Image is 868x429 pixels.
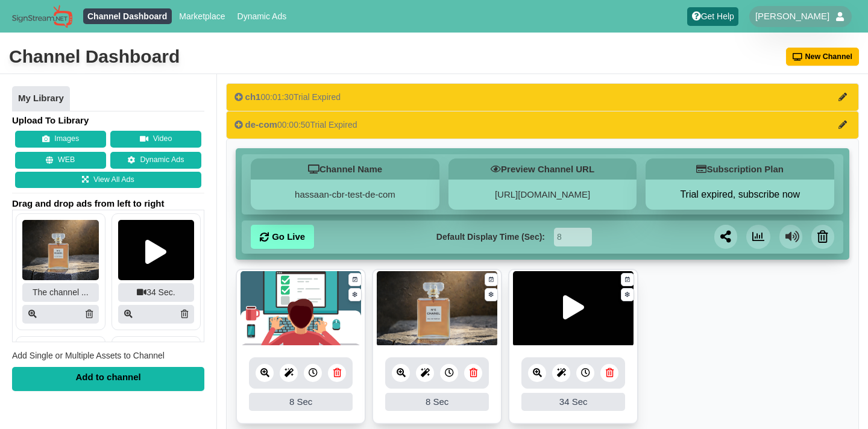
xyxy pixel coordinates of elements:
a: Channel Dashboard [83,8,172,24]
button: Video [110,131,201,148]
img: 5.003 kb [241,271,361,346]
div: hassaan-cbr-test-de-com [251,180,439,210]
label: Default Display Time (Sec): [436,231,545,243]
span: ch1 [245,92,261,102]
img: Screenshot25020250812 782917 18958bk [118,220,195,280]
div: 8 Sec [385,393,489,411]
button: de-com00:00:50Trial Expired [226,111,859,139]
img: Screenshot25020250812 782917 18958bk [513,271,634,346]
span: Trial Expired [310,120,357,130]
button: Trial expired, subscribe now [646,189,834,201]
img: P250x250 image processing20250819 913637 1j1fedo [377,271,497,346]
div: 8 Sec [249,393,353,411]
div: 00:01:30 [234,91,341,103]
span: Drag and drop ads from left to right [12,198,204,210]
button: New Channel [786,48,860,66]
span: Add Single or Multiple Assets to Channel [12,351,165,360]
div: Channel Dashboard [9,45,180,69]
span: [PERSON_NAME] [755,10,829,22]
a: View All Ads [15,172,201,189]
button: WEB [15,152,106,169]
span: de-com [245,119,277,130]
a: Marketplace [175,8,230,24]
img: Sign Stream.NET [12,5,72,28]
div: 34 Sec. [118,283,195,302]
div: 34 Sec [521,393,625,411]
a: Dynamic Ads [233,8,291,24]
span: Trial Expired [294,92,341,102]
input: Seconds [554,228,592,246]
a: My Library [12,86,70,111]
h5: Channel Name [251,158,439,180]
div: The channel ... [22,283,99,302]
a: Get Help [687,7,738,26]
h5: Preview Channel URL [448,158,637,180]
img: P250x250 image processing20250819 913637 1j1fedo [22,220,99,280]
div: 00:00:50 [234,119,357,131]
button: Images [15,131,106,148]
a: [URL][DOMAIN_NAME] [495,189,590,199]
h5: Subscription Plan [646,158,834,180]
a: Dynamic Ads [110,152,201,169]
a: Go Live [251,225,314,249]
h4: Upload To Library [12,114,204,127]
div: Add to channel [12,367,204,391]
button: ch100:01:30Trial Expired [226,83,859,111]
